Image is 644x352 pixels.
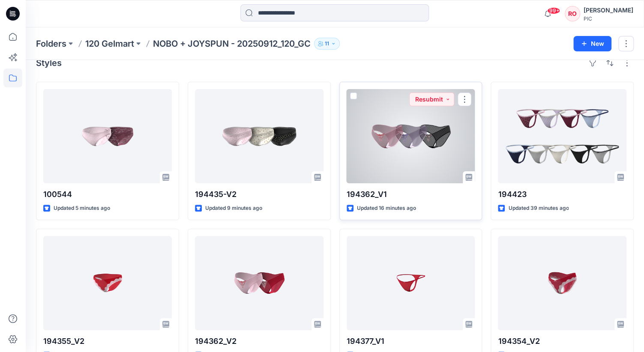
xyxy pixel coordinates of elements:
[347,236,475,330] a: 194377_V1
[43,89,172,183] a: 100544
[205,204,262,213] p: Updated 9 minutes ago
[195,236,323,330] a: 194362_V2
[43,188,172,200] p: 100544
[43,236,172,330] a: 194355_V2
[573,36,611,51] button: New
[85,38,134,50] a: 120 Gelmart
[195,188,323,200] p: 194435-V2
[565,6,580,21] div: RO
[498,188,626,200] p: 194423
[36,38,66,50] a: Folders
[357,204,416,213] p: Updated 16 minutes ago
[498,236,626,330] a: 194354_V2
[195,335,323,347] p: 194362_V2
[195,89,323,183] a: 194435-V2
[584,15,633,22] div: PIC
[347,89,475,183] a: 194362_V1
[498,335,626,347] p: 194354_V2
[36,58,62,68] h4: Styles
[347,188,475,200] p: 194362_V1
[347,335,475,347] p: 194377_V1
[153,38,311,50] p: NOBO + JOYSPUN - 20250912_120_GC
[54,204,110,213] p: Updated 5 minutes ago
[547,7,560,14] span: 99+
[584,5,633,15] div: [PERSON_NAME]
[325,39,329,48] p: 11
[498,89,626,183] a: 194423
[314,38,340,50] button: 11
[43,335,172,347] p: 194355_V2
[508,204,569,213] p: Updated 39 minutes ago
